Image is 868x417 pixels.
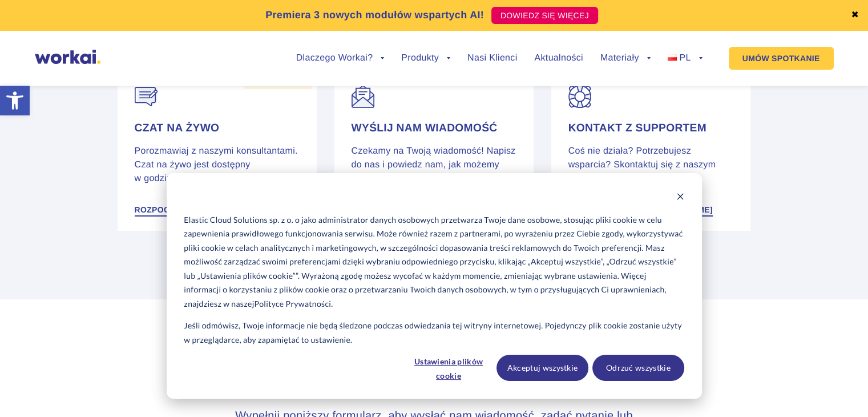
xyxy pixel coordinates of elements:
[135,206,212,214] span: Rozpocznij czat
[3,296,10,304] input: wiadomości e-mail
[326,62,543,239] a: Wyślij nam wiadomość Czekamy na Twoją wiadomość! Napisz do nas i powiedz nam, jak możemy pomóc! S...
[679,53,691,63] span: PL
[352,145,517,186] p: Czekamy na Twoją wiadomość! Napisz do nas i powiedz nam, jak możemy pomóc!
[568,122,734,135] h4: Kontakt z supportem
[592,355,684,381] button: Odrzuć wszystkie
[14,295,84,304] p: wiadomości e-mail
[352,122,517,135] h4: Wyślij nam wiadomość
[496,355,588,381] button: Akceptuj wszystkie
[184,319,684,347] p: Jeśli odmówisz, Twoje informacje nie będą śledzone podczas odwiedzania tej witryny internetowej. ...
[568,145,734,186] p: Coś nie działa? Potrzebujesz wsparcia? Skontaktuj się z naszym zespołem pomocy technicznej!
[167,173,702,399] div: Cookie banner
[851,11,859,20] a: ✖
[146,211,213,220] a: Polityki prywatności
[543,62,760,239] a: Kontakt z supportem Coś nie działa? Potrzebujesz wsparcia? Skontaktuj się z naszym zespołem pomoc...
[811,362,868,417] iframe: Chat Widget
[676,191,684,205] button: Dismiss cookie banner
[401,54,450,63] a: Produkty
[255,297,333,311] a: Polityce Prywatności.
[405,355,492,381] button: Ustawienia plików cookie
[729,47,834,70] a: UMÓW SPOTKANIE
[265,7,484,23] p: Premiera 3 nowych modułów wspartych AI!
[600,54,651,63] a: Materiały
[184,213,684,311] p: Elastic Cloud Solutions sp. z o. o jako administrator danych osobowych przetwarza Twoje dane osob...
[534,54,583,63] a: Aktualności
[491,7,598,24] a: DOWIEDZ SIĘ WIĘCEJ
[296,54,385,63] a: Dlaczego Workai?
[467,54,517,63] a: Nasi Klienci
[135,122,300,135] h4: Czat na żywo
[109,62,326,239] a: online 7-17 CET Czat na żywo Porozmawiaj z naszymi konsultantami. Czat na żywo jest dostępny w go...
[811,362,868,417] div: Widżet czatu
[118,363,751,391] h2: Pozostańmy
[135,145,300,186] p: Porozmawiaj z naszymi konsultantami. Czat na żywo jest dostępny w godzinach 7:00 – 17:00 CET.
